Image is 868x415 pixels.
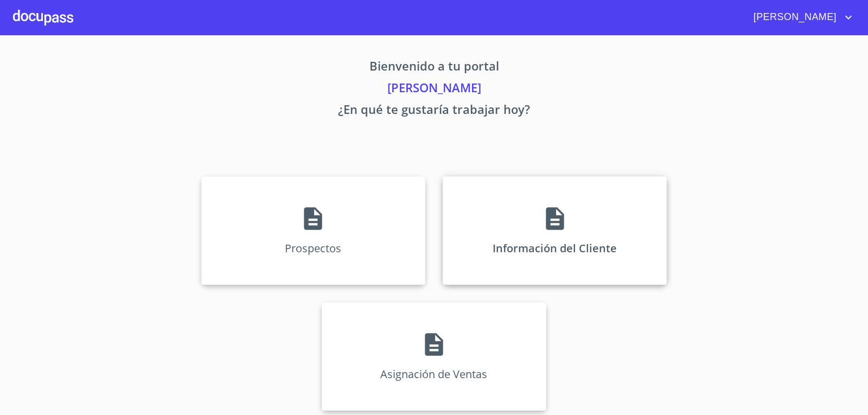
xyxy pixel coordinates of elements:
p: ¿En qué te gustaría trabajar hoy? [100,100,768,122]
p: Bienvenido a tu portal [100,57,768,79]
p: Información del Cliente [493,241,617,256]
p: Prospectos [285,241,341,256]
span: [PERSON_NAME] [745,9,842,26]
p: [PERSON_NAME] [100,79,768,100]
button: account of current user [745,9,855,26]
p: Asignación de Ventas [380,367,487,381]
